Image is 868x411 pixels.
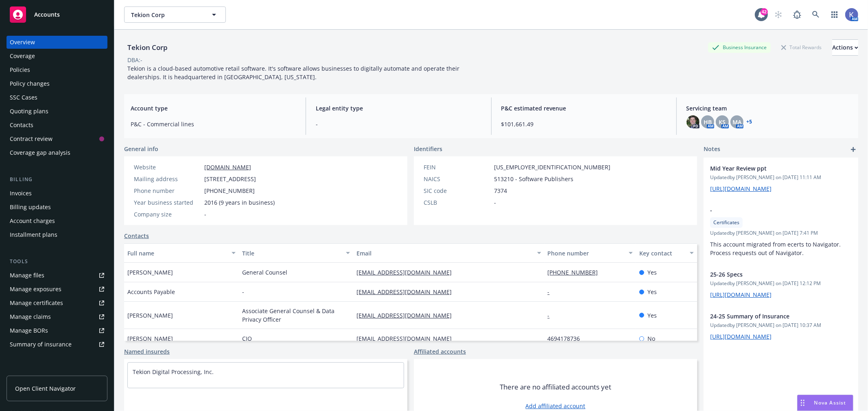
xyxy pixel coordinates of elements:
div: Contract review [10,132,52,145]
div: Total Rewards [777,42,826,52]
div: 25-26 SpecsUpdatedby [PERSON_NAME] on [DATE] 12:12 PM[URL][DOMAIN_NAME] [704,264,858,305]
img: photo [687,115,700,128]
a: [PHONE_NUMBER] [548,268,605,276]
span: Identifiers [414,145,442,153]
div: Website [134,163,201,171]
span: Legal entity type [316,104,481,112]
a: Quoting plans [7,105,107,118]
span: KS [719,118,726,126]
span: Nova Assist [814,399,846,406]
a: Contract review [7,132,107,145]
span: Tekion Corp [131,11,201,19]
span: General Counsel [242,268,287,277]
span: 25-26 Specs [710,270,831,279]
div: Policy changes [10,77,50,90]
button: Full name [124,243,239,263]
div: Phone number [134,186,201,195]
div: Phone number [548,249,624,257]
div: Email [356,249,532,257]
span: Updated by [PERSON_NAME] on [DATE] 12:12 PM [710,280,852,287]
img: photo [845,8,858,21]
div: Invoices [10,187,32,200]
div: Full name [127,249,227,257]
a: Tekion Digital Processing, Inc. [133,368,214,376]
a: 4694178736 [548,335,587,342]
span: [US_EMPLOYER_IDENTIFICATION_NUMBER] [494,163,610,171]
span: No [647,334,655,343]
a: Manage BORs [7,324,107,337]
span: Mid Year Review ppt [710,164,831,173]
div: Billing updates [10,201,51,214]
a: SSC Cases [7,91,107,104]
div: 24-25 Summary of InsuranceUpdatedby [PERSON_NAME] on [DATE] 10:37 AM[URL][DOMAIN_NAME] [704,305,858,347]
span: [PERSON_NAME] [127,311,173,320]
span: Notes [704,145,720,154]
a: Policies [7,63,107,76]
a: Accounts [7,3,107,26]
div: NAICS [424,175,491,183]
span: - [204,210,206,218]
span: Open Client Navigator [15,384,76,393]
div: SIC code [424,186,491,195]
a: Policy changes [7,77,107,90]
div: Manage BORs [10,324,48,337]
div: Coverage [10,50,35,63]
div: Analytics hub [7,367,107,375]
a: +5 [747,119,752,124]
button: Nova Assist [797,395,853,411]
span: Tekion is a cloud-based automotive retail software. It's software allows businesses to digitally ... [127,65,461,81]
a: Coverage [7,50,107,63]
a: Manage claims [7,310,107,323]
button: Phone number [544,243,636,263]
span: [PERSON_NAME] [127,334,173,343]
div: -CertificatesUpdatedby [PERSON_NAME] on [DATE] 7:41 PMThis account migrated from ecerts to Naviga... [704,199,858,264]
span: Servicing team [687,104,852,112]
a: Contacts [7,119,107,132]
div: Tools [7,257,107,266]
button: Key contact [636,243,697,263]
div: Manage claims [10,310,51,323]
button: Actions [832,39,858,56]
div: Installment plans [10,228,57,241]
a: [DOMAIN_NAME] [204,163,251,171]
span: This account migrated from ecerts to Navigator. Process requests out of Navigator. [710,240,842,257]
button: Tekion Corp [124,6,226,23]
span: 7374 [494,186,507,195]
div: Manage files [10,269,44,282]
span: 24-25 Summary of Insurance [710,312,831,320]
a: Overview [7,36,107,49]
a: Invoices [7,187,107,200]
div: Billing [7,175,107,184]
span: Yes [647,311,657,320]
a: Add affiliated account [526,402,586,410]
a: - [548,288,556,296]
span: 513210 - Software Publishers [494,175,573,183]
a: Manage certificates [7,296,107,309]
div: Mailing address [134,175,201,183]
a: [URL][DOMAIN_NAME] [710,291,772,299]
a: Report a Bug [789,6,805,23]
a: Manage files [7,269,107,282]
span: General info [124,145,158,153]
a: Installment plans [7,228,107,241]
div: Company size [134,210,201,218]
a: Manage exposures [7,283,107,296]
span: P&C - Commercial lines [131,120,296,128]
span: Updated by [PERSON_NAME] on [DATE] 11:11 AM [710,174,852,181]
a: Summary of insurance [7,338,107,351]
a: Account charges [7,214,107,227]
div: Policies [10,63,30,76]
a: Coverage gap analysis [7,146,107,159]
span: HB [704,118,712,126]
a: Search [808,6,824,23]
div: Manage exposures [10,283,61,296]
a: add [848,145,858,154]
a: Start snowing [770,6,787,23]
a: Switch app [826,6,843,23]
div: Drag to move [798,395,808,411]
div: DBA: - [127,56,142,64]
span: Certificates [713,219,739,226]
span: Yes [647,288,657,296]
span: P&C estimated revenue [501,104,667,112]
